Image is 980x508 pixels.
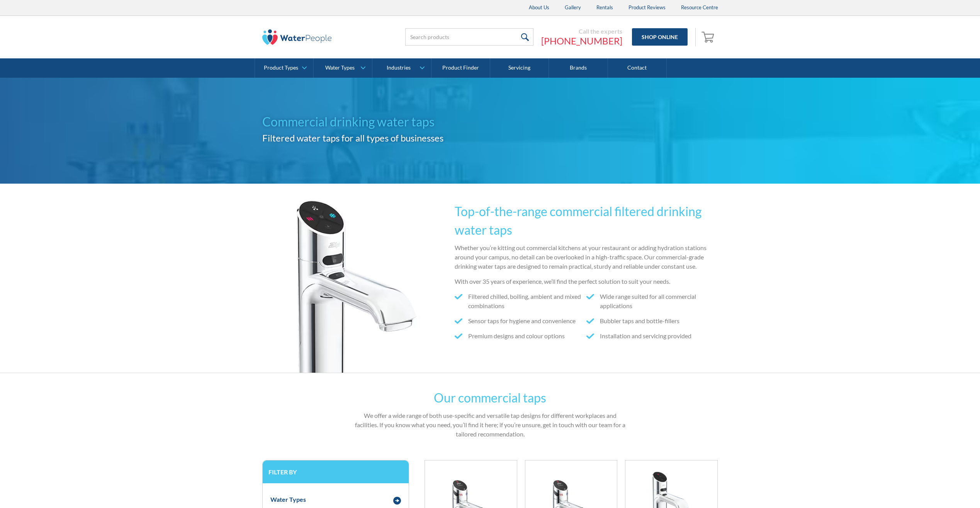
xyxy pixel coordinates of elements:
a: Contact [608,58,667,78]
h1: Commercial drinking water taps [262,113,490,131]
p: With over 35 years of experience, we’ll find the perfect solution to suit your needs. [455,277,718,286]
h2: Top-of-the-range commercial filtered drinking water taps [455,202,718,239]
a: Open empty cart [700,28,718,46]
li: Filtered chilled, boiling, ambient and mixed combinations [455,292,586,310]
a: Product Finder [431,58,490,78]
strong: Filtered water taps for all types of businesses [262,132,443,143]
h2: Our commercial taps [434,389,546,407]
div: Product Types [264,65,298,71]
li: Wide range suited for all commercial applications [586,292,718,310]
a: [PHONE_NUMBER] [541,35,622,47]
p: We offer a wide range of both use-specific and versatile tap designs for different workplaces and... [353,411,627,439]
li: Bubbler taps and bottle-fillers [586,316,718,326]
li: Installation and servicing provided [586,331,718,341]
h3: Filter by [268,468,403,476]
a: Servicing [490,58,549,78]
div: Call the experts [541,27,622,35]
li: Premium designs and colour options [455,331,586,341]
div: Water Types [325,65,355,71]
div: Industries [387,65,411,71]
div: Water Types [270,495,306,504]
a: Shop Online [632,28,688,46]
li: Sensor taps for hygiene and convenience [455,316,586,326]
a: Water Types [314,58,372,78]
p: Whether you’re kitting out commercial kitchens at your restaurant or adding hydration stations ar... [455,243,718,271]
img: The Water People [262,29,332,45]
img: shopping cart [701,31,716,43]
a: Brands [549,58,608,78]
img: plumbers [262,199,417,373]
a: Industries [372,58,431,78]
input: Search products [405,28,533,46]
a: Product Types [255,58,313,78]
